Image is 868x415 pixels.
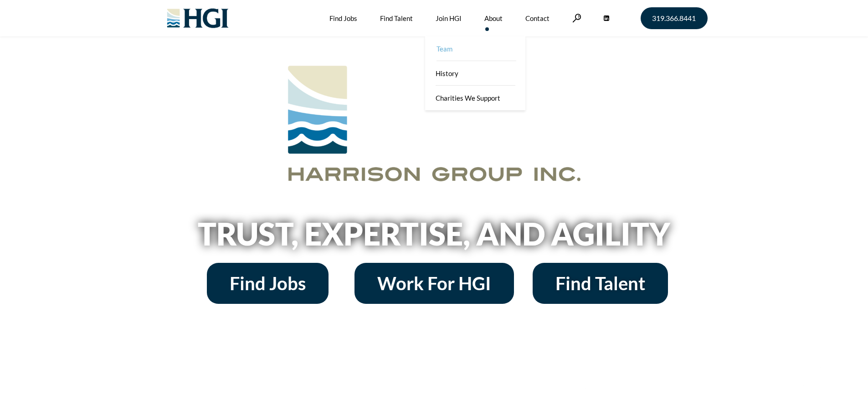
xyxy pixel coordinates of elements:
[175,218,694,249] h2: Trust, Expertise, and Agility
[207,263,329,304] a: Find Jobs
[377,274,491,292] span: Work For HGI
[572,14,581,22] a: Search
[425,61,525,86] a: History
[555,274,645,292] span: Find Talent
[533,263,668,304] a: Find Talent
[641,7,708,29] a: 319.366.8441
[354,263,514,304] a: Work For HGI
[426,36,526,61] a: Team
[425,86,525,110] a: Charities We Support
[652,15,696,22] span: 319.366.8441
[230,274,306,292] span: Find Jobs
